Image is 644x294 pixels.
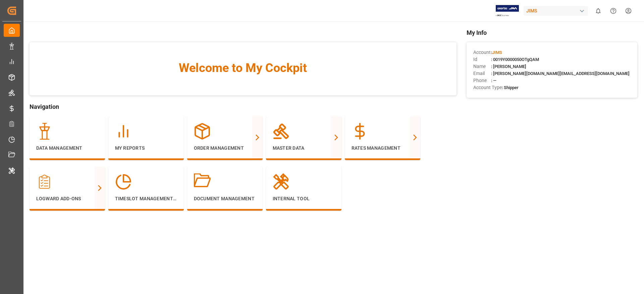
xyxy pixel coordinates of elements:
span: Email [473,70,491,77]
span: Account [473,49,491,56]
p: Logward Add-ons [36,195,98,202]
button: show 0 new notifications [591,3,606,18]
span: : [PERSON_NAME][DOMAIN_NAME][EMAIL_ADDRESS][DOMAIN_NAME] [491,71,630,76]
span: Account Type [473,84,502,91]
span: Name [473,63,491,70]
button: JIMS [524,4,591,17]
span: My Info [467,28,637,37]
span: : — [491,78,496,83]
span: : [491,50,502,55]
p: Document Management [194,195,256,202]
p: Rates Management [352,145,414,152]
p: Timeslot Management V2 [115,195,177,202]
p: Data Management [36,145,98,152]
img: Exertis%20JAM%20-%20Email%20Logo.jpg_1722504956.jpg [496,5,519,17]
span: Navigation [30,102,457,111]
span: : Shipper [502,85,519,90]
span: : 0019Y0000050OTgQAM [491,57,539,62]
span: Id [473,56,491,63]
p: My Reports [115,145,177,152]
span: Phone [473,77,491,84]
button: Help Center [606,3,621,18]
p: Master Data [273,145,335,152]
span: JIMS [492,50,502,55]
div: JIMS [524,6,588,16]
p: Internal Tool [273,195,335,202]
p: Order Management [194,145,256,152]
span: : [PERSON_NAME] [491,64,526,69]
span: Welcome to My Cockpit [43,59,443,77]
